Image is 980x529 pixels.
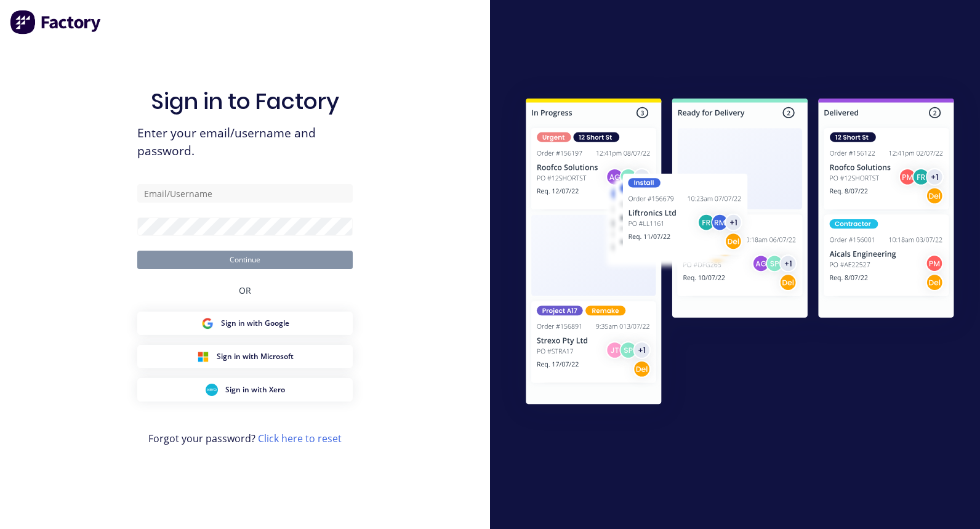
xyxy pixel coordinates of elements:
img: Google Sign in [201,317,214,329]
span: Sign in with Xero [225,384,285,395]
span: Sign in with Microsoft [217,351,294,362]
button: Google Sign inSign in with Google [137,312,353,335]
button: Continue [137,251,353,269]
img: Microsoft Sign in [197,350,209,363]
span: Forgot your password? [148,431,342,446]
button: Xero Sign inSign in with Xero [137,378,353,402]
button: Microsoft Sign inSign in with Microsoft [137,345,353,368]
a: Click here to reset [258,432,342,445]
span: Enter your email/username and password. [137,124,353,160]
input: Email/Username [137,184,353,203]
img: Factory [10,10,102,34]
h1: Sign in to Factory [151,88,339,115]
span: Sign in with Google [221,318,289,329]
div: OR [239,269,251,312]
img: Sign in [500,75,980,433]
img: Xero Sign in [206,384,218,396]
